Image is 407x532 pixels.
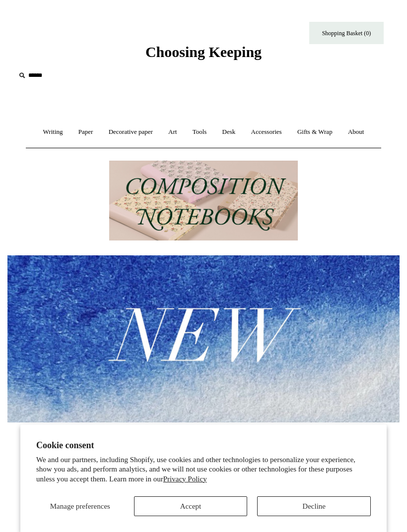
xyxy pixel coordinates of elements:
a: Gifts & Wrap [290,119,339,145]
button: Manage preferences [36,496,124,516]
a: Art [161,119,184,145]
a: Writing [36,119,70,145]
a: Desk [215,119,243,145]
span: Manage preferences [50,502,110,510]
button: Decline [257,496,371,516]
a: Shopping Basket (0) [309,22,384,44]
a: About [341,119,371,145]
button: Accept [134,496,248,516]
a: Decorative paper [102,119,160,145]
p: We and our partners, including Shopify, use cookies and other technologies to personalize your ex... [36,455,371,484]
h2: Cookie consent [36,440,371,451]
img: 202302 Composition ledgers.jpg__PID:69722ee6-fa44-49dd-a067-31375e5d54ec [109,161,298,241]
a: Accessories [244,119,289,145]
img: New.jpg__PID:f73bdf93-380a-4a35-bcfe-7823039498e1 [7,255,400,422]
a: Tools [186,119,214,145]
span: Choosing Keeping [145,44,262,60]
a: Privacy Policy [163,475,207,483]
a: Paper [71,119,100,145]
a: Choosing Keeping [145,52,262,59]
